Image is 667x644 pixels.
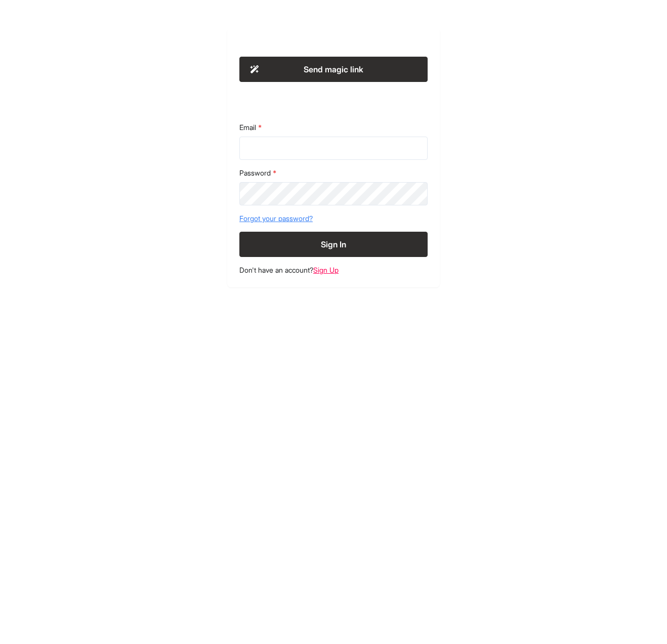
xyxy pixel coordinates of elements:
[239,265,428,275] footer: Don't have an account?
[239,122,428,133] label: Email
[313,266,339,274] a: Sign Up
[239,232,428,257] button: Sign In
[239,213,428,224] a: Forgot your password?
[239,57,428,82] button: Send magic link
[239,168,428,178] label: Password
